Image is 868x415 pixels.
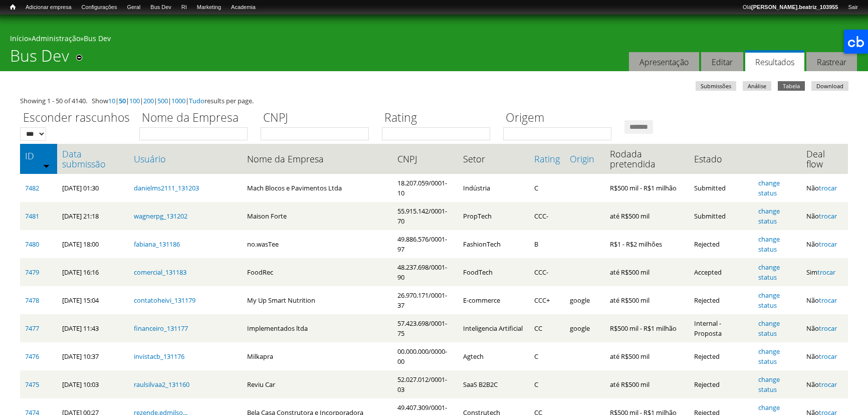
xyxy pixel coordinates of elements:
a: Sair [843,3,863,13]
td: no.wasTee [242,230,392,258]
a: Rating [534,154,560,164]
a: RI [176,3,192,13]
th: Deal flow [801,144,848,174]
a: 100 [129,96,140,105]
td: CCC- [529,202,565,230]
td: Indústria [458,174,529,202]
a: 7477 [25,324,39,333]
label: Rating [382,109,497,127]
td: Submitted [689,202,753,230]
td: Não [801,202,848,230]
a: Geral [122,3,145,13]
th: Setor [458,144,529,174]
td: Rejected [689,370,753,398]
td: Não [801,314,848,342]
td: FashionTech [458,230,529,258]
a: 7480 [25,240,39,249]
td: FoodTech [458,258,529,286]
td: Não [801,370,848,398]
a: 7475 [25,380,39,389]
a: comercial_131183 [134,268,186,277]
td: R$1 - R$2 milhões [605,230,689,258]
th: CNPJ [392,144,458,174]
a: change status [758,347,780,366]
td: Rejected [689,286,753,314]
a: trocar [819,380,837,389]
a: Adicionar empresa [21,3,77,13]
td: 26.970.171/0001-37 [392,286,458,314]
td: C [529,342,565,370]
td: E-commerce [458,286,529,314]
td: C [529,174,565,202]
td: [DATE] 11:43 [57,314,129,342]
label: Origem [503,109,618,127]
a: Editar [701,52,743,72]
td: Não [801,342,848,370]
td: [DATE] 15:04 [57,286,129,314]
td: Sim [801,258,848,286]
td: Reviu Car [242,370,392,398]
td: google [565,314,605,342]
a: Academia [226,3,261,13]
a: Rastrear [806,52,857,72]
a: Download [811,81,848,91]
a: trocar [819,240,837,249]
a: Usuário [134,154,237,164]
a: Data submissão [62,149,124,169]
a: trocar [819,183,837,192]
a: wagnerpg_131202 [134,212,187,221]
a: 1000 [171,96,185,105]
td: FoodRec [242,258,392,286]
td: [DATE] 01:30 [57,174,129,202]
a: Apresentação [629,52,699,72]
td: SaaS B2B2C [458,370,529,398]
a: Origin [570,154,600,164]
div: Showing 1 - 50 of 4140. Show | | | | | | results per page. [20,96,848,106]
td: Maison Forte [242,202,392,230]
a: change status [758,178,780,197]
a: ID [25,151,52,161]
a: change status [758,375,780,394]
a: Tudo [189,96,204,105]
a: 7478 [25,296,39,305]
td: Não [801,286,848,314]
td: [DATE] 21:18 [57,202,129,230]
a: Submissões [696,81,736,91]
div: » » [10,34,858,46]
td: CC [529,314,565,342]
td: [DATE] 10:37 [57,342,129,370]
a: fabiana_131186 [134,240,180,249]
a: 10 [108,96,115,105]
td: Internal - Proposta [689,314,753,342]
td: B [529,230,565,258]
a: trocar [819,352,837,361]
td: Rejected [689,342,753,370]
td: 55.915.142/0001-70 [392,202,458,230]
a: Configurações [77,3,122,13]
td: My Up Smart Nutrition [242,286,392,314]
td: Rejected [689,230,753,258]
a: change status [758,235,780,254]
td: Não [801,230,848,258]
a: trocar [817,268,835,277]
img: ordem crescente [43,162,50,169]
td: [DATE] 10:03 [57,370,129,398]
a: 7482 [25,183,39,192]
a: Bus Dev [84,34,111,43]
td: CCC- [529,258,565,286]
a: Bus Dev [145,3,176,13]
td: Implementados ltda [242,314,392,342]
a: change status [758,291,780,310]
a: Resultados [745,50,804,72]
a: 500 [157,96,168,105]
td: até R$500 mil [605,258,689,286]
h1: Bus Dev [10,46,69,71]
a: trocar [819,296,837,305]
a: 7476 [25,352,39,361]
a: change status [758,263,780,282]
td: Mach Blocos e Pavimentos Ltda [242,174,392,202]
a: 7481 [25,212,39,221]
td: até R$500 mil [605,342,689,370]
a: change status [758,319,780,338]
th: Nome da Empresa [242,144,392,174]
